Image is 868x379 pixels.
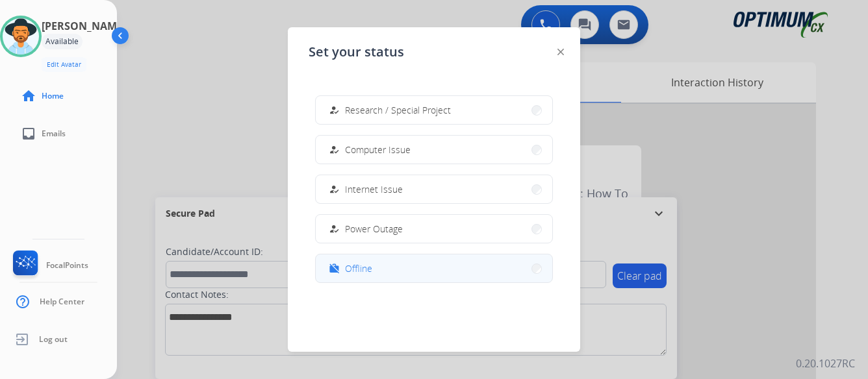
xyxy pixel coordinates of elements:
[329,104,340,116] mat-icon: how_to_reg
[42,34,83,49] div: Available
[329,223,340,234] mat-icon: how_to_reg
[3,18,39,55] img: avatar
[316,96,552,124] button: Research / Special Project
[345,222,403,236] span: Power Outage
[345,103,451,117] span: Research / Special Project
[39,334,68,345] span: Log out
[309,43,404,61] span: Set your status
[329,144,340,155] mat-icon: how_to_reg
[329,184,340,195] mat-icon: how_to_reg
[345,182,403,196] span: Internet Issue
[316,175,552,203] button: Internet Issue
[316,215,552,243] button: Power Outage
[42,128,66,139] span: Emails
[557,49,564,55] img: close-button
[316,254,552,282] button: Offline
[10,251,88,280] a: FocalPoints
[21,88,36,104] mat-icon: home
[796,356,855,371] p: 0.20.1027RC
[345,143,411,156] span: Computer Issue
[46,260,88,271] span: FocalPoints
[42,57,86,72] button: Edit Avatar
[21,126,36,141] mat-icon: inbox
[40,297,84,307] span: Help Center
[345,262,372,275] span: Offline
[42,91,64,101] span: Home
[316,136,552,164] button: Computer Issue
[42,18,126,34] h3: [PERSON_NAME]
[329,263,340,274] mat-icon: work_off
